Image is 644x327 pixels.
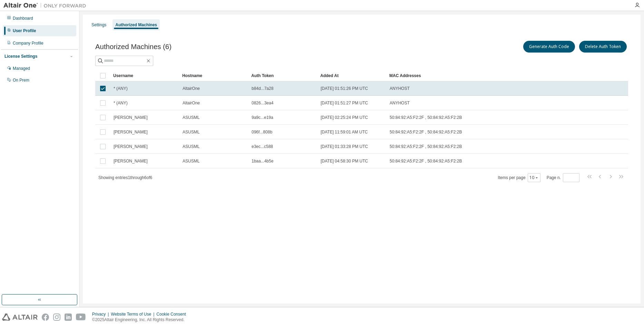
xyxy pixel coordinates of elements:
[252,158,273,164] span: 1baa...4b5e
[114,144,148,149] span: [PERSON_NAME]
[390,115,462,120] span: 50:84:92:A5:F2:2F , 50:84:92:A5:F2:2B
[13,66,30,71] div: Managed
[252,115,273,120] span: 9a9c...e19a
[321,86,368,91] span: [DATE] 01:51:26 PM UTC
[321,115,368,120] span: [DATE] 02:25:24 PM UTC
[13,77,29,83] div: On Prem
[498,173,540,182] span: Items per page
[183,129,199,135] span: ASUSML
[183,115,199,120] span: ASUSML
[321,158,368,164] span: [DATE] 04:58:30 PM UTC
[114,86,128,91] span: * (ANY)
[2,314,38,321] img: altair_logo.svg
[115,22,157,28] div: Authorized Machines
[183,86,200,91] span: AltairOne
[252,86,273,91] span: b84d...7a28
[53,314,60,321] img: instagram.svg
[156,311,190,317] div: Cookie Consent
[320,70,384,81] div: Added At
[252,144,273,149] span: e3ec...c588
[114,129,148,135] span: [PERSON_NAME]
[183,158,199,164] span: ASUSML
[182,70,246,81] div: Hostname
[111,311,156,317] div: Website Terms of Use
[95,43,172,51] span: Authorized Machines (6)
[390,86,410,91] span: ANYHOST
[252,129,272,135] span: 096f...808b
[114,100,128,106] span: * (ANY)
[92,317,190,323] p: © 2025 Altair Engineering, Inc. All Rights Reserved.
[42,314,49,321] img: facebook.svg
[390,100,410,106] span: ANYHOST
[389,70,556,81] div: MAC Addresses
[523,41,575,53] button: Generate Auth Code
[183,100,200,106] span: AltairOne
[13,16,33,21] div: Dashboard
[547,173,579,182] span: Page n.
[113,70,177,81] div: Username
[98,175,152,180] span: Showing entries 1 through 6 of 6
[321,144,368,149] span: [DATE] 01:33:28 PM UTC
[13,40,43,46] div: Company Profile
[390,129,462,135] span: 50:84:92:A5:F2:2F , 50:84:92:A5:F2:2B
[4,54,37,59] div: License Settings
[579,41,627,53] button: Delete Auth Token
[13,28,36,34] div: User Profile
[390,158,462,164] span: 50:84:92:A5:F2:2F , 50:84:92:A5:F2:2B
[183,144,199,149] span: ASUSML
[529,175,539,180] button: 10
[390,144,462,149] span: 50:84:92:A5:F2:2F , 50:84:92:A5:F2:2B
[251,70,315,81] div: Auth Token
[91,22,106,28] div: Settings
[76,314,86,321] img: youtube.svg
[114,115,148,120] span: [PERSON_NAME]
[321,100,368,106] span: [DATE] 01:51:27 PM UTC
[321,129,368,135] span: [DATE] 11:59:01 AM UTC
[3,2,90,9] img: Altair One
[65,314,72,321] img: linkedin.svg
[114,158,148,164] span: [PERSON_NAME]
[252,100,273,106] span: 0826...3ea4
[92,311,111,317] div: Privacy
